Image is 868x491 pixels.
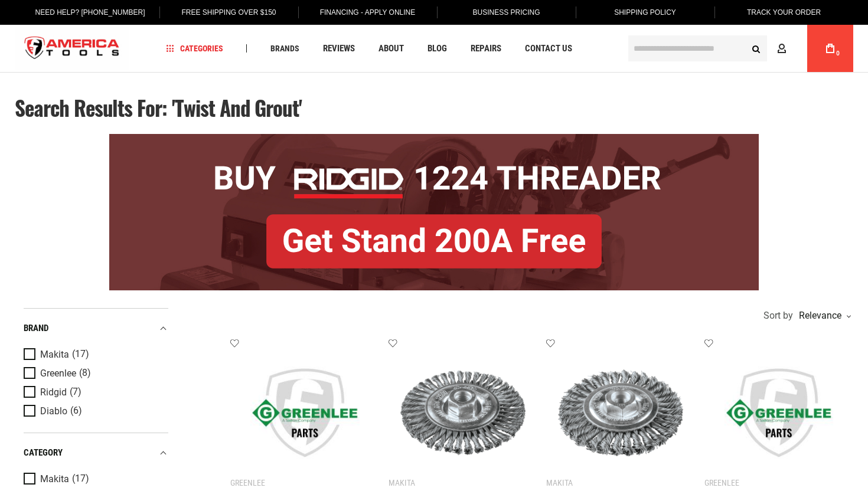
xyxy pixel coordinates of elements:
a: Reviews [318,41,360,57]
span: 0 [836,50,840,57]
div: Greenlee [230,478,265,487]
span: Search results for: 'twist and grout' [15,92,302,123]
img: Greenlee 07912 POWERCORD ASSEMBLY (TWIST LOCK PLUG) (07912) [716,350,842,476]
span: About [378,44,404,53]
span: Reviews [323,44,355,53]
img: MAKITA A-98522 5 [400,350,526,476]
img: America Tools [15,27,129,71]
a: Categories [161,41,229,57]
button: Search [745,37,767,60]
a: Brands [265,41,305,57]
div: Greenlee [704,478,739,487]
span: Blog [428,44,447,53]
span: Brands [270,44,299,53]
a: About [373,41,409,57]
img: BOGO: Buy RIDGID® 1224 Threader, Get Stand 200A Free! [109,134,759,290]
a: Makita (17) [24,473,165,486]
span: Diablo [40,406,67,417]
span: Makita [40,474,69,485]
a: Greenlee (8) [24,367,165,380]
span: Contact Us [525,44,572,53]
div: Makita [546,478,573,487]
span: (8) [79,368,91,378]
span: (17) [72,474,89,484]
span: (6) [70,406,82,416]
a: Blog [422,41,452,57]
img: Greenlee 86051 PLUG-ELEC MALE 15A 2P 3W 125V TWIST (86051) [242,350,368,476]
a: 0 [819,25,841,72]
div: Brand [24,320,168,336]
a: Makita (17) [24,348,165,361]
span: Shipping Policy [614,8,676,17]
div: Makita [389,478,415,487]
span: (17) [72,349,89,359]
a: Repairs [465,41,507,57]
a: Diablo (6) [24,405,165,418]
a: store logo [15,27,129,71]
div: category [24,445,168,461]
span: Greenlee [40,368,76,379]
span: Categories [167,44,223,53]
span: Sort by [763,311,793,320]
img: MAKITA A-98500 4 [558,350,684,476]
div: Relevance [796,311,850,320]
span: Repairs [471,44,501,53]
span: (7) [70,387,81,397]
a: BOGO: Buy RIDGID® 1224 Threader, Get Stand 200A Free! [109,134,759,143]
a: Ridgid (7) [24,386,165,399]
span: Ridgid [40,387,67,398]
a: Contact Us [520,41,577,57]
span: Makita [40,349,69,360]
